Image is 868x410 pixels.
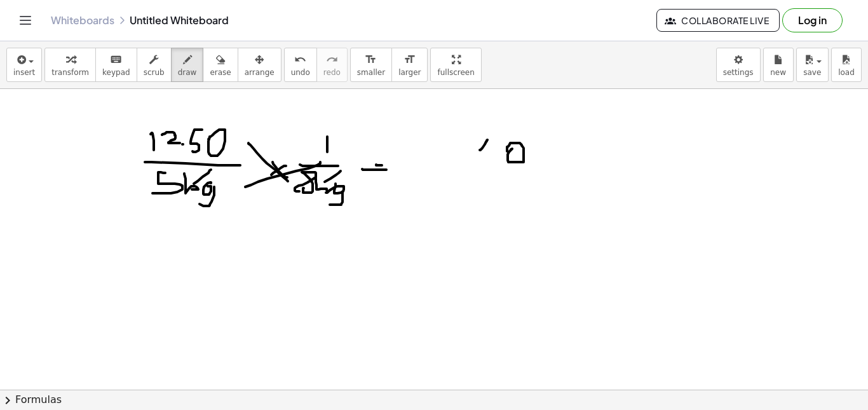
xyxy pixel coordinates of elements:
span: larger [398,68,421,77]
button: format_sizesmaller [350,48,392,82]
button: Log in [782,8,843,32]
button: undoundo [284,48,317,82]
a: Whiteboards [51,14,114,27]
button: erase [203,48,238,82]
i: redo [326,52,338,67]
i: keyboard [110,52,122,67]
i: undo [294,52,306,67]
button: settings [716,48,761,82]
button: draw [171,48,204,82]
span: save [803,68,821,77]
button: Collaborate Live [656,9,780,32]
button: redoredo [316,48,348,82]
button: keyboardkeypad [95,48,137,82]
span: Collaborate Live [667,15,769,26]
button: scrub [137,48,172,82]
span: new [770,68,786,77]
span: redo [323,68,341,77]
span: insert [13,68,35,77]
button: fullscreen [430,48,481,82]
button: arrange [238,48,281,82]
span: smaller [357,68,385,77]
span: undo [291,68,310,77]
span: load [838,68,855,77]
span: draw [178,68,197,77]
span: transform [51,68,89,77]
span: erase [210,68,231,77]
button: save [796,48,829,82]
span: fullscreen [437,68,474,77]
button: insert [6,48,42,82]
button: new [763,48,794,82]
button: Toggle navigation [15,10,36,31]
span: scrub [144,68,165,77]
span: keypad [102,68,130,77]
button: format_sizelarger [391,48,428,82]
i: format_size [365,52,377,67]
span: settings [723,68,754,77]
button: transform [44,48,96,82]
span: arrange [245,68,275,77]
button: load [831,48,862,82]
i: format_size [403,52,416,67]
